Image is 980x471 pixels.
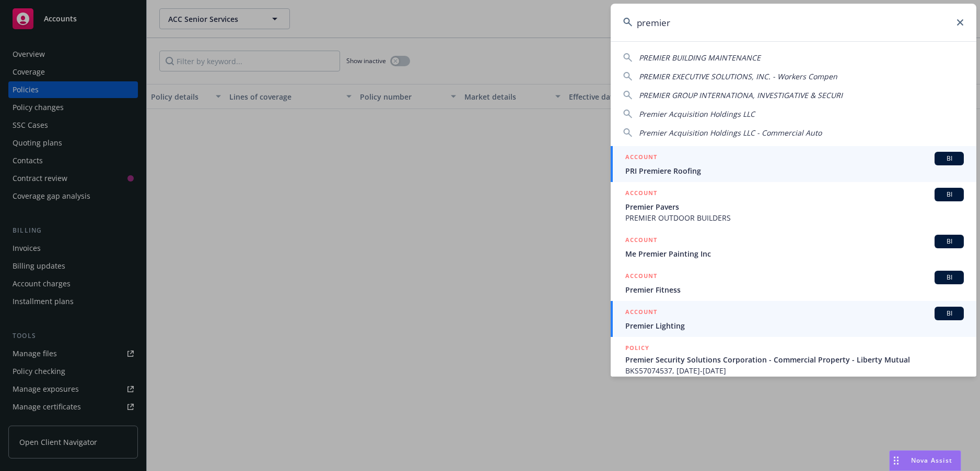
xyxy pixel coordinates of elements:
[625,152,657,164] h5: ACCOUNT
[625,307,657,319] h5: ACCOUNT
[611,301,976,337] a: ACCOUNTBIPremier Lighting
[625,165,964,176] span: PRI Premiere Roofing
[625,284,964,295] span: Premier Fitness
[639,53,761,63] span: PREMIER BUILDING MAINTENANCE
[639,109,755,119] span: Premier Acquisition Holdings LLC
[625,188,657,200] h5: ACCOUNT
[625,271,657,283] h5: ACCOUNT
[611,337,976,382] a: POLICYPremier Security Solutions Corporation - Commercial Property - Liberty MutualBKS57074537, [...
[939,190,960,199] span: BI
[639,90,843,100] span: PREMIER GROUP INTERNATIONA, INVESTIGATIVE & SECURI
[939,309,960,318] span: BI
[889,450,961,471] button: Nova Assist
[611,265,976,301] a: ACCOUNTBIPremier Fitness
[611,4,976,41] input: Search...
[625,354,964,365] span: Premier Security Solutions Corporation - Commercial Property - Liberty Mutual
[939,237,960,246] span: BI
[911,456,952,465] span: Nova Assist
[625,235,657,247] h5: ACCOUNT
[611,182,976,229] a: ACCOUNTBIPremier PaversPREMIER OUTDOOR BUILDERS
[639,71,837,81] span: PREMIER EXECUTIVE SOLUTIONS, INC. - Workers Compen
[890,451,903,470] div: Drag to move
[611,229,976,265] a: ACCOUNTBIMe Premier Painting Inc
[625,201,964,212] span: Premier Pavers
[625,343,649,353] h5: POLICY
[939,154,960,163] span: BI
[625,320,964,331] span: Premier Lighting
[625,212,964,223] span: PREMIER OUTDOOR BUILDERS
[639,128,822,138] span: Premier Acquisition Holdings LLC - Commercial Auto
[625,248,964,259] span: Me Premier Painting Inc
[939,273,960,282] span: BI
[625,365,964,376] span: BKS57074537, [DATE]-[DATE]
[611,146,976,182] a: ACCOUNTBIPRI Premiere Roofing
